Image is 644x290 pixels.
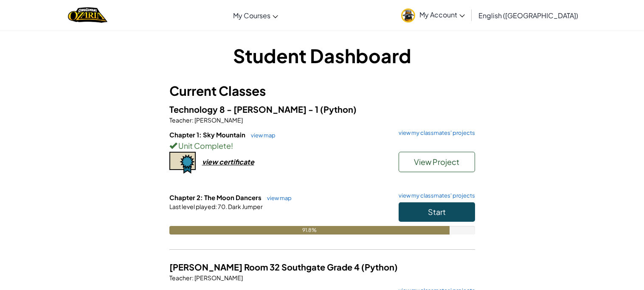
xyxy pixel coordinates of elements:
[217,203,227,210] span: 70.
[169,203,215,210] span: Last level played
[478,11,578,20] span: English ([GEOGRAPHIC_DATA])
[247,132,276,139] a: view map
[202,157,254,166] div: view certificate
[394,130,475,136] a: view my classmates' projects
[419,10,465,19] span: My Account
[361,262,398,272] span: (Python)
[192,116,194,124] span: :
[399,152,475,172] button: View Project
[169,226,450,234] div: 91.8%
[169,116,192,124] span: Teacher
[192,274,194,282] span: :
[68,6,107,24] img: Home
[169,152,196,174] img: certificate-icon.png
[169,104,320,114] span: Technology 8 - [PERSON_NAME] - 1
[169,274,192,282] span: Teacher
[169,81,475,100] h3: Current Classes
[233,11,270,20] span: My Courses
[194,116,243,124] span: [PERSON_NAME]
[231,141,233,151] span: !
[68,6,107,24] a: Ozaria by CodeCombat logo
[397,2,469,28] a: My Account
[169,193,263,201] span: Chapter 2: The Moon Dancers
[194,274,243,282] span: [PERSON_NAME]
[215,203,217,210] span: :
[177,141,231,151] span: Unit Complete
[229,4,282,27] a: My Courses
[399,202,475,222] button: Start
[394,193,475,198] a: view my classmates' projects
[169,131,247,139] span: Chapter 1: Sky Mountain
[474,4,582,27] a: English ([GEOGRAPHIC_DATA])
[320,104,357,114] span: (Python)
[169,157,254,166] a: view certificate
[414,157,459,167] span: View Project
[428,207,446,217] span: Start
[263,195,292,201] a: view map
[401,8,415,22] img: avatar
[227,203,263,210] span: Dark Jumper
[169,262,361,272] span: [PERSON_NAME] Room 32 Southgate Grade 4
[169,42,475,69] h1: Student Dashboard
